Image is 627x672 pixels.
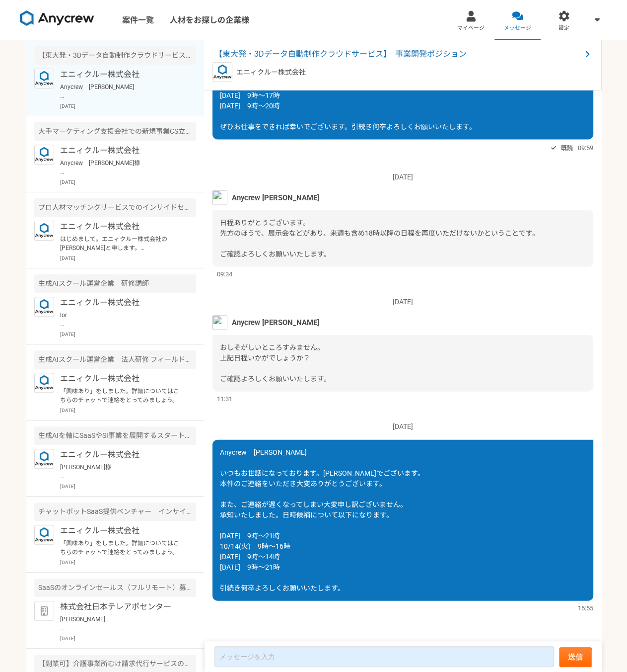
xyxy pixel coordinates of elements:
p: lor Ipsumdolorsitam。 co、adip・elitseddoeiu。temporincididuntutlaboree。 --------- ・doLOremagnaaliqua... [60,311,183,329]
img: logo_text_blue_01.png [34,525,54,545]
img: S__5267474.jpg [212,190,227,205]
p: エニィクルー株式会社 [60,525,183,537]
img: logo_text_blue_01.png [34,221,54,241]
p: [DATE] [212,171,593,182]
p: エニィクルー株式会社 [60,69,183,81]
p: エニィクルー株式会社 [60,373,183,385]
img: logo_text_blue_01.png [34,373,54,393]
p: エニィクルー株式会社 [60,297,183,309]
span: 【東大発・3Dデータ自動制作クラウドサービス】 事業開発ポジション [214,48,581,60]
p: エニィクルー株式会社 [236,67,306,78]
p: [DATE] [60,407,196,414]
p: [DATE] [212,296,593,307]
p: [DATE] [60,559,196,566]
img: logo_text_blue_01.png [212,62,232,82]
p: 「興味あり」をしました。詳細についてはこちらのチャットで連絡をとってみましょう。 [60,387,183,405]
button: 送信 [559,647,592,667]
div: 生成AIを軸にSaaSやSI事業を展開するスタートアップ エンタープライズ営業 [34,426,196,445]
div: SaaSのオンラインセールス（フルリモート）募集 [34,579,196,597]
p: Anycrew [PERSON_NAME]様 いつもお世話になっております。[PERSON_NAME]でございます。 本件のご連絡をいただき大変ありがとうございます。 企業様がご要望の週3〜4人... [60,159,183,176]
img: logo_text_blue_01.png [34,69,54,88]
p: [DATE] [60,483,196,490]
div: 大手マーケティング支援会社での新規事業CS立ち上げポジションを募集 [34,122,196,141]
p: [DATE] [212,421,593,431]
p: エニィクルー株式会社 [60,221,183,233]
span: 日程ありがとうございます。 先方のほうで、展示会などがあり、来週も含め18時以降の日程を再度いただけないかということです。 ご確認よろしくお願いいたします。 [220,218,539,257]
span: 11:31 [217,394,232,403]
span: マイページ [457,24,485,32]
img: logo_text_blue_01.png [34,449,54,469]
p: エニィクルー株式会社 [60,145,183,157]
span: 設定 [558,24,569,32]
p: はじめまして。エニィクルー株式会社の[PERSON_NAME]と申します。 こちらの案件にご興味お持ちくださり、誠にありがとうございます。 こちらですが、インバウンドリードに対するタイムリーな対... [60,235,183,252]
span: Anycrew [PERSON_NAME] [232,192,319,203]
p: [PERSON_NAME]様 いつもお世話になっております。[PERSON_NAME]でございます。 本件のご連絡をいただき大変ありがとうございます。 ご記載いただいた件、承知いたしました。あり... [60,463,183,481]
p: [DATE] [60,254,196,262]
div: チャットボットSaaS提供ベンチャー インサイドセールス [34,503,196,521]
img: 8DqYSo04kwAAAAASUVORK5CYII= [20,10,94,26]
div: 生成AIスクール運営企業 法人研修 フィールドセールスリーダー候補 [34,350,196,369]
span: 既読 [561,142,573,154]
p: 株式会社日本テレアポセンター [60,601,183,613]
p: 「興味あり」をしました。詳細についてはこちらのチャットで連絡をとってみましょう。 [60,539,183,557]
img: default_org_logo-42cde973f59100197ec2c8e796e4974ac8490bb5b08a0eb061ff975e4574aa76.png [34,601,54,621]
p: Anycrew [PERSON_NAME] いつもお世話になっております。[PERSON_NAME]でございます。 本件のご連絡をいただき大変ありがとうございます。 また、ご連絡が遅くなってしま... [60,83,183,100]
span: メッセージ [504,24,531,32]
span: 15:55 [578,603,593,612]
span: 09:34 [217,269,232,278]
div: 【東大発・3Dデータ自動制作クラウドサービス】 事業開発ポジション [34,46,196,65]
span: 09:59 [578,143,593,152]
img: S__5267474.jpg [212,315,227,330]
p: [DATE] [60,178,196,186]
div: 生成AIスクール運営企業 研修講師 [34,274,196,293]
p: [DATE] [60,102,196,110]
p: エニィクルー株式会社 [60,449,183,461]
img: logo_text_blue_01.png [34,297,54,317]
span: おしそがしいところすみません。 上記日程いかがでしょうか？ ご確認よろしくお願いいたします。 [220,343,331,382]
span: Anycrew [PERSON_NAME] いつもお世話になっております。[PERSON_NAME]でございます。 本件のご連絡をいただき大変ありがとうございます。 また、ご連絡が遅くなってしま... [220,448,424,591]
p: [PERSON_NAME] お世話になっております。 ご対応いただきありがとうございます。 当日はどうぞよろしくお願いいたします。 [60,615,183,633]
img: logo_text_blue_01.png [34,145,54,165]
p: [DATE] [60,331,196,338]
span: Anycrew [PERSON_NAME] [232,317,319,328]
div: プロ人材マッチングサービスでのインサイドセールス/カスタマーサクセス [34,198,196,217]
p: [DATE] [60,635,196,642]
